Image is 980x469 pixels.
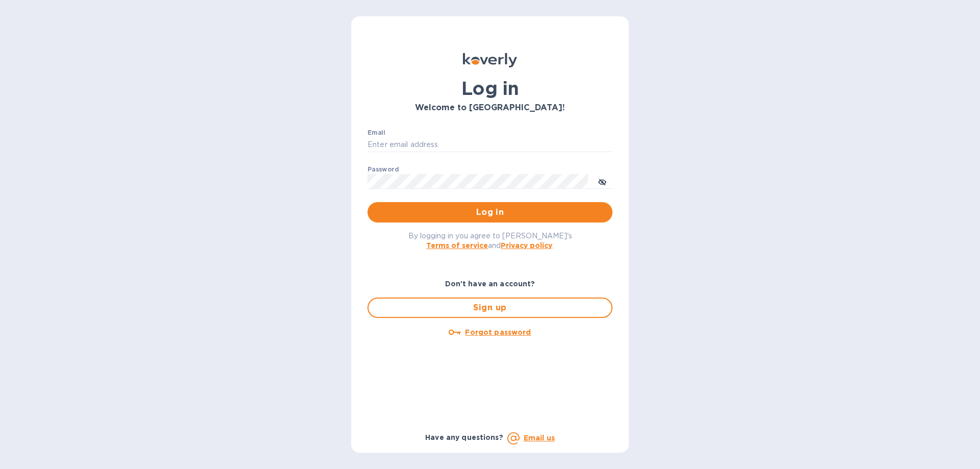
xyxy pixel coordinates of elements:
[367,130,385,136] label: Email
[367,202,612,223] button: Log in
[367,298,612,318] button: Sign up
[501,241,552,250] a: Privacy policy
[408,232,572,250] span: By logging in you agree to [PERSON_NAME]'s and .
[367,166,399,172] label: Password
[377,302,603,314] span: Sign up
[367,103,612,113] h3: Welcome to [GEOGRAPHIC_DATA]!
[463,53,517,67] img: Koverly
[592,171,612,191] button: toggle password visibility
[425,433,503,441] b: Have any questions?
[367,78,612,99] h1: Log in
[376,206,604,218] span: Log in
[524,434,555,442] a: Email us
[465,328,531,336] u: Forgot password
[367,137,612,153] input: Enter email address
[445,280,535,288] b: Don't have an account?
[426,241,488,250] a: Terms of service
